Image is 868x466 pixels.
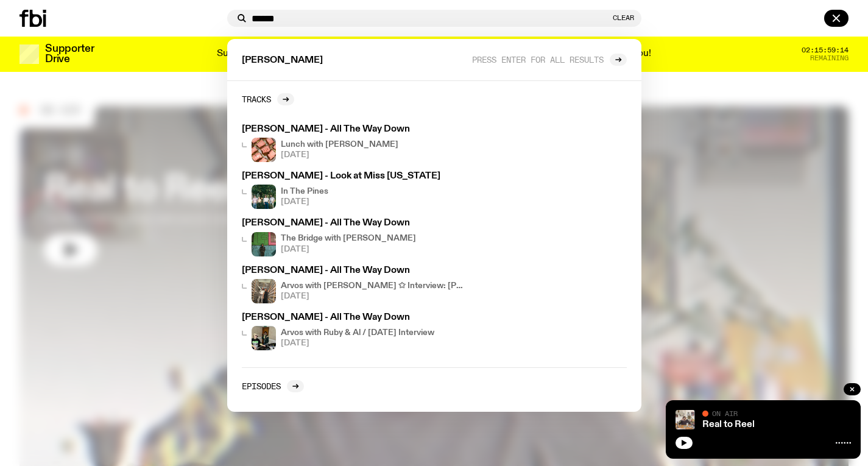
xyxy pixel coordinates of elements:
span: On Air [712,409,738,417]
img: Jasper Craig Adams holds a vintage camera to his eye, obscuring his face. He is wearing a grey ju... [676,410,695,429]
a: Press enter for all results [472,54,627,66]
span: Remaining [810,55,849,62]
img: Amelia Sparke is wearing a black hoodie and pants, leaning against a blue, green and pink wall wi... [252,232,276,256]
span: [DATE] [281,198,328,206]
span: [DATE] [281,292,466,300]
a: Tracks [242,93,294,105]
span: [DATE] [281,339,434,347]
p: Supporter Drive 2025: Shaping the future of our city’s music, arts, and culture - with the help o... [217,49,651,60]
h4: The Bridge with [PERSON_NAME] [281,235,416,242]
a: [PERSON_NAME] - All The Way DownArvos with [PERSON_NAME] ✩ Interview: [PERSON_NAME][DATE] [237,261,471,308]
h4: In The Pines [281,188,328,196]
a: Episodes [242,380,304,392]
h3: [PERSON_NAME] - All The Way Down [242,125,466,134]
h2: Episodes [242,381,281,390]
h2: Tracks [242,94,271,104]
h4: Arvos with Ruby & Al / [DATE] Interview [281,329,434,337]
a: [PERSON_NAME] - All The Way DownRuby wears a Collarbones t shirt and pretends to play the DJ deck... [237,308,471,355]
h4: Arvos with [PERSON_NAME] ✩ Interview: [PERSON_NAME] [281,282,466,290]
a: [PERSON_NAME] - All The Way DownAmelia Sparke is wearing a black hoodie and pants, leaning agains... [237,214,471,261]
h3: [PERSON_NAME] - All The Way Down [242,219,466,228]
button: Clear [613,15,634,21]
img: Ruby wears a Collarbones t shirt and pretends to play the DJ decks, Al sings into a pringles can.... [252,326,276,350]
h3: Supporter Drive [45,44,94,65]
span: Press enter for all results [472,55,604,64]
a: [PERSON_NAME] - Look at Miss [US_STATE]In The Pines[DATE] [237,167,471,214]
h3: [PERSON_NAME] - All The Way Down [242,266,466,275]
h3: [PERSON_NAME] - All The Way Down [242,313,466,322]
h3: [PERSON_NAME] - Look at Miss [US_STATE] [242,172,466,181]
span: 02:15:59:14 [802,47,849,54]
h4: Lunch with [PERSON_NAME] [281,141,398,149]
span: [DATE] [281,245,416,253]
a: Real to Reel [702,420,755,429]
span: [DATE] [281,151,398,159]
a: [PERSON_NAME] - All The Way DownLunch with [PERSON_NAME][DATE] [237,120,471,167]
span: [PERSON_NAME] [242,56,323,65]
